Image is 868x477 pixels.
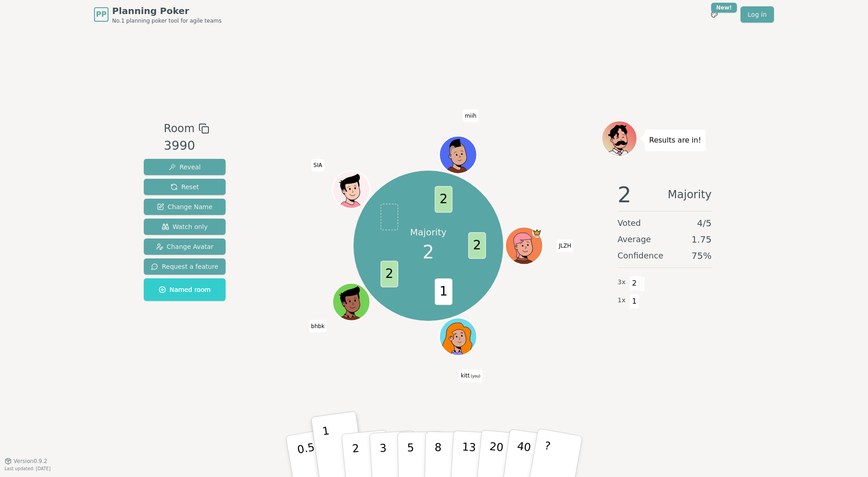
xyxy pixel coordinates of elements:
[169,162,201,172] span: Reveal
[741,6,774,23] a: Log in
[440,319,476,354] button: Click to change your avatar
[144,179,226,195] button: Reset
[156,242,214,251] span: Change Avatar
[170,182,199,191] span: Reset
[14,458,47,465] span: Version 0.9.2
[144,199,226,215] button: Change Name
[618,233,651,246] span: Average
[462,109,479,122] span: Click to change your name
[649,134,701,147] p: Results are in!
[321,425,335,474] p: 1
[618,184,632,205] span: 2
[144,278,226,301] button: Named room
[532,228,542,238] span: JLZH is the host
[162,222,208,231] span: Watch only
[423,238,434,266] span: 2
[618,249,663,262] span: Confidence
[410,226,447,238] p: Majority
[112,5,222,17] span: Planning Poker
[112,17,222,24] span: No.1 planning poker tool for agile teams
[309,320,327,332] span: Click to change your name
[94,5,222,24] a: PPPlanning PokerNo.1 planning poker tool for agile teams
[144,219,226,235] button: Watch only
[434,186,452,213] span: 2
[96,9,106,20] span: PP
[691,233,712,246] span: 1.75
[5,466,51,471] span: Last updated: [DATE]
[159,285,211,294] span: Named room
[157,202,212,211] span: Change Name
[151,262,218,271] span: Request a feature
[706,6,722,23] button: New!
[697,217,712,229] span: 4 / 5
[458,369,482,382] span: Click to change your name
[468,233,486,259] span: 2
[5,458,47,465] button: Version0.9.2
[692,249,712,262] span: 75 %
[144,258,226,275] button: Request a feature
[618,217,641,229] span: Voted
[629,294,640,309] span: 1
[434,279,452,305] span: 1
[618,296,626,305] span: 1 x
[164,137,209,155] div: 3990
[470,374,481,378] span: (you)
[711,3,737,13] div: New!
[144,159,226,175] button: Reveal
[311,159,324,172] span: Click to change your name
[557,239,573,252] span: Click to change your name
[668,184,712,205] span: Majority
[164,120,194,137] span: Room
[629,276,640,291] span: 2
[380,261,398,288] span: 2
[144,238,226,255] button: Change Avatar
[618,277,626,287] span: 3 x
